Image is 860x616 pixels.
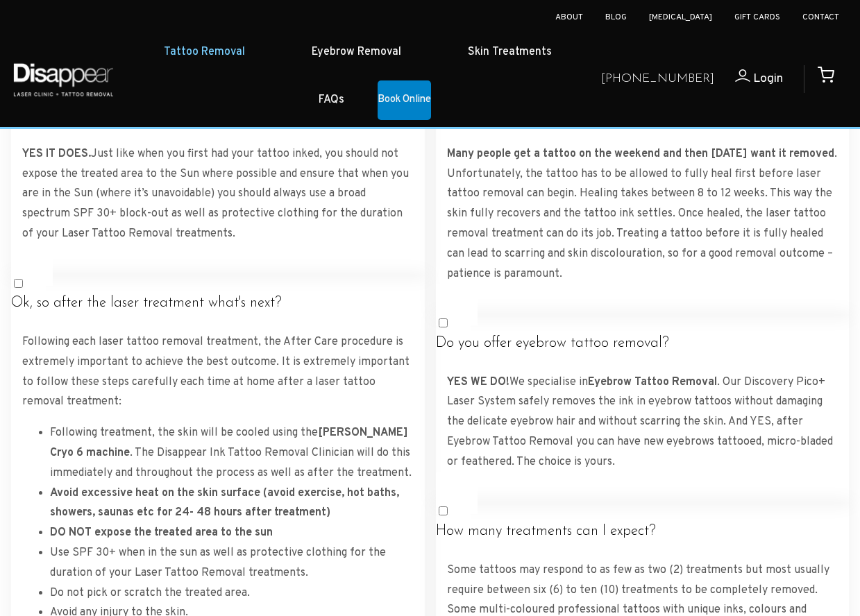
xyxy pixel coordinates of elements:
[734,12,780,23] a: Gift Cards
[11,295,425,312] h4: Ok, so after the laser treatment what's next?
[10,55,116,104] img: Disappear - Laser Clinic and Tattoo Removal Services in Sydney, Australia
[802,12,839,23] a: Contact
[447,147,834,161] a: Many people get a tattoo on the weekend and then [DATE] want it removed
[447,375,509,389] strong: YES WE DO!
[435,31,585,74] a: Skin Treatments
[605,12,627,23] a: Blog
[714,69,783,89] a: Login
[278,31,435,74] a: Eyebrow Removal
[436,133,850,296] div: . Unfortunately, the tattoo has to be allowed to fully heal first before laser tattoo removal can...
[436,335,850,352] h4: Do you offer eyebrow tattoo removal?
[130,31,278,74] a: Tattoo Removal
[436,361,850,484] div: We specialise in . Our Discovery Pico+ Laser System safely removes the ink in eyebrow tattoos wit...
[588,375,717,389] a: Eyebrow Tattoo Removal
[50,426,408,460] strong: [PERSON_NAME] Cryo 6 machine
[11,133,425,255] div: Just like when you first had your tattoo inked, you should not expose the treated area to the Sun...
[50,526,273,540] strong: DO NOT expose the treated area to the sun
[601,69,714,89] a: [PHONE_NUMBER]
[22,147,91,161] strong: YES IT DOES.
[50,486,399,520] strong: Avoid excessive heat on the skin surface (avoid exercise, hot baths, showers, saunas etc for 24- ...
[378,80,431,121] a: Book Online
[753,71,783,87] span: Login
[436,523,850,540] h4: How many treatments can I expect?
[649,12,712,23] a: [MEDICAL_DATA]
[50,583,414,604] li: Do not pick or scratch the treated area.
[555,12,583,23] a: About
[285,79,378,121] a: FAQs
[50,543,414,583] li: Use SPF 30+ when in the sun as well as protective clothing for the duration of your Laser Tattoo ...
[50,423,414,483] li: Following treatment, the skin will be cooled using the . The Disappear Ink Tattoo Removal Clinici...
